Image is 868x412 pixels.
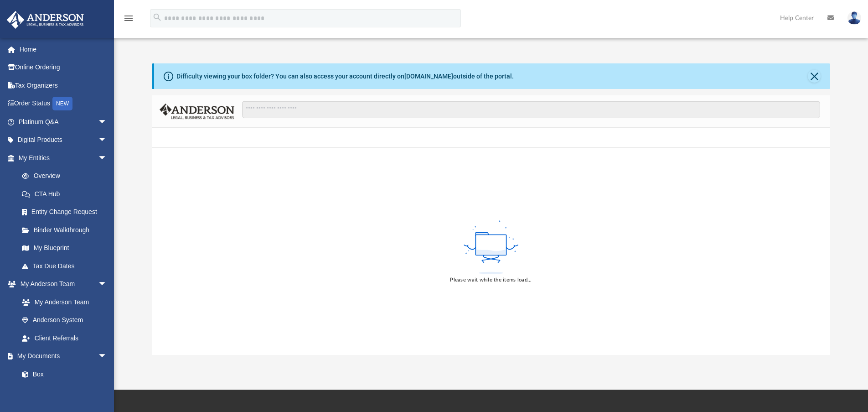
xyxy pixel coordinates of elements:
i: search [152,12,162,22]
a: Digital Productsarrow_drop_down [6,131,121,149]
a: Online Ordering [6,58,121,77]
a: My Entitiesarrow_drop_down [6,149,121,167]
a: My Documentsarrow_drop_down [6,347,116,365]
a: Overview [13,167,121,185]
span: arrow_drop_down [98,113,116,131]
a: Tax Organizers [6,76,121,94]
a: Home [6,40,121,58]
div: Please wait while the items load... [450,276,532,284]
a: Platinum Q&Aarrow_drop_down [6,113,121,131]
a: Box [13,365,112,383]
button: Close [808,70,821,83]
a: Binder Walkthrough [13,221,121,239]
a: menu [123,17,134,24]
div: Difficulty viewing your box folder? You can also access your account directly on outside of the p... [176,72,514,81]
span: arrow_drop_down [98,149,116,167]
a: Entity Change Request [13,203,121,221]
a: Anderson System [13,311,116,329]
a: My Blueprint [13,239,116,257]
a: CTA Hub [13,185,121,203]
span: arrow_drop_down [98,131,116,150]
a: Client Referrals [13,329,116,347]
a: Order StatusNEW [6,94,121,113]
a: My Anderson Teamarrow_drop_down [6,275,116,293]
i: menu [123,13,134,24]
div: NEW [52,97,72,110]
span: arrow_drop_down [98,275,116,294]
a: [DOMAIN_NAME] [404,73,453,80]
span: arrow_drop_down [98,347,116,366]
img: Anderson Advisors Platinum Portal [4,11,87,29]
input: Search files and folders [242,101,820,118]
a: Tax Due Dates [13,257,121,275]
img: User Pic [847,11,861,25]
a: My Anderson Team [13,293,112,311]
